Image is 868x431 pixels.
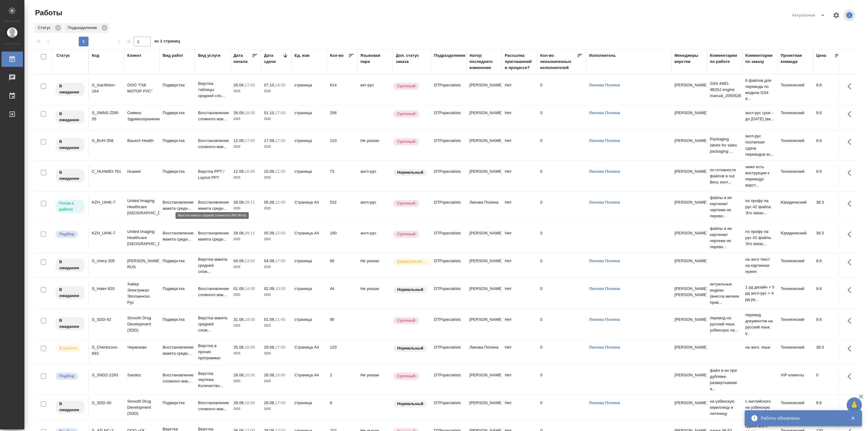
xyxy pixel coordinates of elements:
[357,196,393,218] td: англ-рус
[813,255,844,276] td: 9.6
[589,200,620,205] a: Линова Полина
[778,341,813,363] td: Технический
[327,79,357,100] td: 614
[710,167,739,185] p: по готовности файлов в out Весь конт...
[589,110,620,115] a: Линова Полина
[92,199,121,205] div: KZH_UIHK-7
[813,135,844,156] td: 9.6
[55,344,85,353] div: Исполнитель выполняет работу
[327,227,357,248] td: 190
[34,8,62,18] span: Работы
[163,138,192,144] p: Подверстка
[710,53,739,65] div: Комментарии по работе
[264,116,288,122] p: 2025
[844,135,859,149] button: Здесь прячутся важные кнопки
[127,110,157,122] p: Сименс Здравоохранение
[327,255,357,276] td: 60
[198,110,227,122] p: Восстановление сложного мак...
[537,255,586,276] td: 0
[264,323,288,329] p: 2025
[163,110,192,116] p: Подверстка
[55,230,85,238] div: Можно подбирать исполнителей
[92,53,99,59] div: Код
[710,226,739,250] p: файлы в ин картинки/чертежи не перево...
[264,205,288,212] p: 2025
[466,255,502,276] td: [PERSON_NAME]
[55,317,85,331] div: Исполнитель назначен, приступать к работе пока рано
[327,165,357,187] td: 73
[675,110,704,116] p: [PERSON_NAME]
[198,81,227,99] p: Верстка таблицы средней сло...
[466,79,502,100] td: [PERSON_NAME]
[431,79,466,100] td: DTPspecialists
[505,53,534,71] div: Рассылка приглашений в процессе?
[127,315,157,333] p: Smooth Drug Development (SDD)
[745,110,775,122] p: англ-рус срок - до [DATE] (ва...
[198,168,227,181] p: Верстка PPT / Layout PPT
[198,343,227,361] p: Верстка в прочих программах
[745,133,775,158] p: англ-рус поэтапная сдача переводов ес...
[675,286,704,298] p: [PERSON_NAME], [PERSON_NAME]
[502,79,537,100] td: Нет
[537,227,586,248] td: 0
[537,283,586,304] td: 0
[745,229,775,247] p: по профу на рус 42 файла. Это datas...
[127,53,141,59] div: Клиент
[163,168,192,175] p: Подверстка
[233,88,258,94] p: 2025
[397,139,415,145] p: Срочный
[327,283,357,304] td: 44
[537,79,586,100] td: 0
[710,136,739,154] p: Packaging labels for sales packaging ...
[275,259,285,263] p: 17:00
[92,82,121,94] div: S_GacMotor-164
[233,231,245,235] p: 28.08,
[844,255,859,270] button: Здесь прячутся важные кнопки
[291,196,327,218] td: Страница А4
[816,53,826,59] div: Цена
[163,199,192,212] p: Восстановление макета средн...
[829,8,844,23] span: Настроить таблицу
[59,83,81,95] p: В ожидании
[275,231,285,235] p: 12:00
[59,259,81,271] p: В ожидании
[233,350,258,357] p: 2025
[275,286,285,291] p: 10:00
[397,259,428,265] p: [DEMOGRAPHIC_DATA]
[537,135,586,156] td: 0
[710,368,739,392] p: файл в ин при дубляже развертываем а...
[55,286,85,300] div: Исполнитель назначен, приступать к работе пока рано
[264,345,275,350] p: 29.08,
[813,165,844,187] td: 9.6
[327,196,357,218] td: 532
[127,138,157,144] p: Bausch Health
[781,53,810,65] div: Проектная команда
[589,83,620,87] a: Линова Полина
[198,199,227,212] p: Восстановление макета средн...
[127,82,157,94] p: ООО "ГАК МОТОР РУС"
[589,259,620,263] a: Линова Полина
[56,53,70,59] div: Статус
[778,227,813,248] td: Юридический
[233,83,245,87] p: 26.09,
[466,196,502,218] td: Линова Полина
[233,236,258,242] p: 2025
[245,200,255,205] p: 09:11
[233,169,245,174] p: 12.09,
[233,205,258,212] p: 2025
[127,198,157,216] p: United Imaging Healthcare [GEOGRAPHIC_DATA]
[233,264,258,270] p: 2025
[813,196,844,218] td: 38.5
[295,53,309,59] div: Ед. изм
[264,292,288,298] p: 2025
[357,227,393,248] td: англ-рус
[55,168,85,183] div: Исполнитель назначен, приступать к работе пока рано
[589,53,616,59] div: Исполнитель
[245,231,255,235] p: 09:11
[431,227,466,248] td: DTPspecialists
[434,53,465,59] div: Подразделение
[127,258,157,270] p: [PERSON_NAME] RUS
[127,281,157,306] p: Хайер Электрикал Эпплаенсиз Рус
[589,317,620,322] a: Линова Полина
[59,317,81,330] p: В ожидании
